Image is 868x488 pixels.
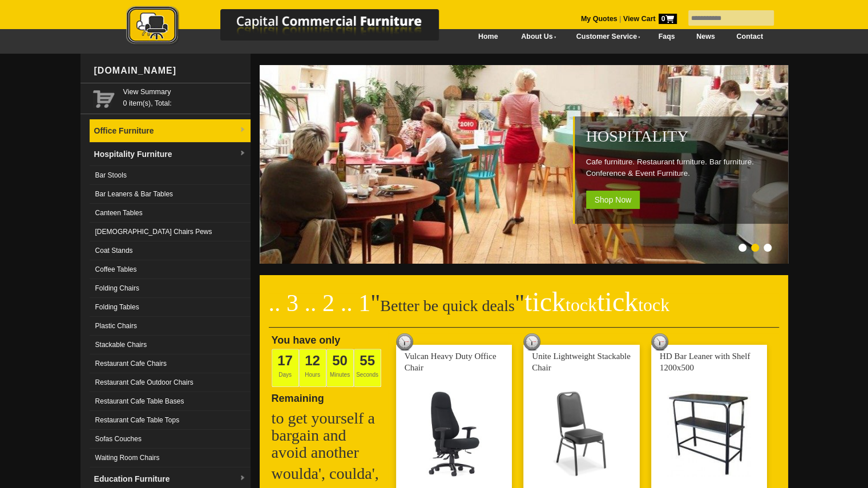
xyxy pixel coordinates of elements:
[90,119,251,143] a: Office Furnituredropdown
[90,260,251,279] a: Coffee Tables
[90,204,251,223] a: Canteen Tables
[269,293,779,328] h2: Better be quick deals
[623,15,677,23] strong: View Cart
[299,349,326,387] span: Hours
[90,54,251,88] div: [DOMAIN_NAME]
[396,333,413,350] img: tick tock deal clock
[370,290,380,316] span: "
[508,24,563,50] a: About Us
[326,349,354,387] span: Minutes
[90,241,251,260] a: Coat Stands
[685,24,725,50] a: News
[738,244,746,252] li: Page dot 1
[90,166,251,185] a: Bar Stools
[621,15,676,23] a: View Cart0
[332,353,348,368] span: 50
[725,24,773,50] a: Contact
[90,354,251,373] a: Restaurant Cafe Chairs
[90,279,251,298] a: Folding Chairs
[523,333,540,350] img: tick tock deal clock
[90,336,251,354] a: Stackable Chairs
[515,290,669,316] span: "
[90,449,251,467] a: Waiting Room Chairs
[269,290,371,316] span: .. 3 .. 2 .. 1
[90,143,251,166] a: Hospitality Furnituredropdown
[90,223,251,241] a: [DEMOGRAPHIC_DATA] Chairs Pews
[123,86,246,107] span: 0 item(s), Total:
[90,430,251,449] a: Sofas Couches
[239,150,246,157] img: dropdown
[272,465,386,482] h2: woulda', coulda',
[95,6,494,47] img: Capital Commercial Furniture Logo
[260,65,790,264] img: Hospitality
[354,349,381,387] span: Seconds
[272,410,386,461] h2: to get yourself a bargain and avoid another
[586,128,782,145] h2: Hospitality
[524,287,669,317] span: tick tick
[272,334,341,346] span: You have only
[90,392,251,411] a: Restaurant Cafe Table Bases
[751,244,759,252] li: Page dot 2
[586,156,782,179] p: Cafe furniture. Restaurant furniture. Bar furniture. Conference & Event Furniture.
[638,295,669,315] span: tock
[659,14,677,24] span: 0
[581,15,617,23] a: My Quotes
[563,24,647,50] a: Customer Service
[764,244,772,252] li: Page dot 3
[260,257,790,265] a: Hospitality Cafe furniture. Restaurant furniture. Bar furniture. Conference & Event Furniture. Sh...
[90,317,251,336] a: Plastic Chairs
[360,353,375,368] span: 55
[272,349,299,387] span: Days
[586,191,640,209] span: Shop Now
[651,333,668,350] img: tick tock deal clock
[239,475,246,482] img: dropdown
[272,388,324,404] span: Remaining
[90,298,251,317] a: Folding Tables
[648,24,686,50] a: Faqs
[305,353,320,368] span: 12
[95,6,494,51] a: Capital Commercial Furniture Logo
[90,411,251,430] a: Restaurant Cafe Table Tops
[90,373,251,392] a: Restaurant Cafe Outdoor Chairs
[90,185,251,204] a: Bar Leaners & Bar Tables
[566,295,597,315] span: tock
[123,86,246,98] a: View Summary
[277,353,293,368] span: 17
[239,127,246,134] img: dropdown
